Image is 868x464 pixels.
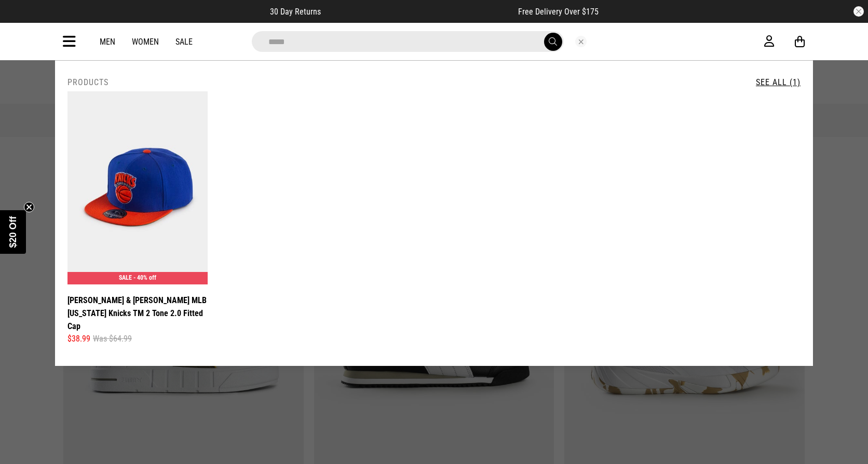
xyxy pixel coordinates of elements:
[24,202,34,212] button: Close teaser
[270,7,321,17] span: 30 Day Returns
[93,333,132,345] span: Was $64.99
[8,216,18,248] span: $20 Off
[119,274,132,281] span: SALE
[756,77,801,87] a: See All (1)
[100,37,115,47] a: Men
[342,6,497,17] iframe: Customer reviews powered by Trustpilot
[133,274,156,281] span: - 40% off
[175,37,193,47] a: Sale
[518,7,599,17] span: Free Delivery Over $175
[67,294,208,333] a: [PERSON_NAME] & [PERSON_NAME] MLB [US_STATE] Knicks TM 2 Tone 2.0 Fitted Cap
[67,333,90,345] span: $38.99
[575,36,587,47] button: Close search
[67,91,208,284] img: Mitchell & Ness Mlb New York Knicks Tm 2 Tone 2.0 Fitted Cap in Blue
[67,77,108,87] h2: Products
[132,37,159,47] a: Women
